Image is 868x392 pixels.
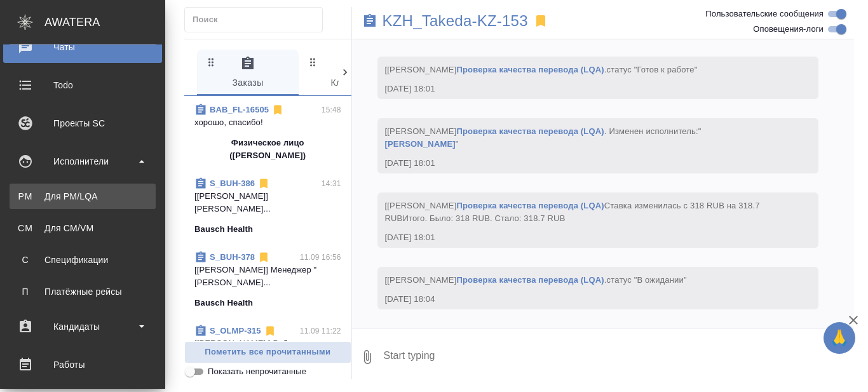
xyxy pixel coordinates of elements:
[10,215,156,241] a: CMДля CM/VM
[402,213,565,223] span: Итого. Было: 318 RUB. Стало: 318.7 RUB
[753,23,824,36] span: Оповещения-логи
[385,126,702,149] span: " "
[824,322,855,354] button: 🙏
[383,15,528,27] a: KZH_Takeda-KZ-153
[10,114,156,133] div: Проекты SC
[385,157,775,170] div: [DATE] 18:01
[10,184,156,209] a: PMДля PM/LQA
[16,285,149,298] div: Платёжные рейсы
[10,37,156,57] div: Чаты
[456,201,604,210] a: Проверка качества перевода (LQA)
[257,251,270,264] svg: Отписаться
[322,104,341,116] p: 15:48
[16,253,149,266] div: Спецификации
[194,223,253,236] p: Bausch Health
[456,65,604,74] a: Проверка качества перевода (LQA)
[10,317,156,336] div: Кандидаты
[210,105,269,114] a: BAB_FL-16505
[194,297,253,309] p: Bausch Health
[210,252,255,262] a: S_BUH-378
[16,190,149,203] div: Для PM/LQA
[264,325,276,337] svg: Отписаться
[607,275,687,285] span: статус "В ожидании"
[205,56,291,91] span: Заказы
[184,243,351,317] div: S_BUH-37811.09 16:56[[PERSON_NAME]] Менеджер "[PERSON_NAME]...Bausch Health
[191,345,344,360] span: Пометить все прочитанными
[3,349,162,381] a: Работы
[184,170,351,243] div: S_BUH-38614:31[[PERSON_NAME]] [PERSON_NAME]...Bausch Health
[456,126,604,136] a: Проверка качества перевода (LQA)
[306,56,393,91] span: Клиенты
[300,325,341,337] p: 11.09 11:22
[3,107,162,139] a: Проекты SC
[829,325,850,351] span: 🙏
[194,137,341,162] p: Физическое лицо ([PERSON_NAME])
[194,190,341,215] p: [[PERSON_NAME]] [PERSON_NAME]...
[607,65,698,74] span: статус "Готов к работе"
[385,275,687,285] span: [[PERSON_NAME] .
[10,152,156,171] div: Исполнители
[194,116,341,129] p: хорошо, спасибо!
[193,11,322,29] input: Поиск
[16,222,149,234] div: Для CM/VM
[184,96,351,170] div: BAB_FL-1650515:48хорошо, спасибо!Физическое лицо ([PERSON_NAME])
[10,355,156,374] div: Работы
[210,179,255,188] a: S_BUH-386
[385,231,775,244] div: [DATE] 18:01
[194,264,341,289] p: [[PERSON_NAME]] Менеджер "[PERSON_NAME]...
[300,251,341,264] p: 11.09 16:56
[385,139,456,149] a: [PERSON_NAME]
[10,247,156,273] a: ССпецификации
[210,326,261,335] a: S_OLMP-315
[307,56,319,68] svg: Зажми и перетащи, чтобы поменять порядок вкладок
[385,126,702,149] span: [[PERSON_NAME] . Изменен исполнитель:
[3,31,162,63] a: Чаты
[10,279,156,304] a: ППлатёжные рейсы
[10,76,156,95] div: Todo
[205,56,217,68] svg: Зажми и перетащи, чтобы поменять порядок вкладок
[3,69,162,101] a: Todo
[257,177,270,190] svg: Отписаться
[184,317,351,391] div: S_OLMP-31511.09 11:22[[PERSON_NAME] ] Работа Редактура. стат...OLYMPUS
[322,177,341,190] p: 14:31
[385,65,698,74] span: [[PERSON_NAME] .
[184,341,351,363] button: Пометить все прочитанными
[456,275,604,285] a: Проверка качества перевода (LQA)
[385,293,775,306] div: [DATE] 18:04
[208,365,306,378] span: Показать непрочитанные
[385,83,775,95] div: [DATE] 18:01
[705,8,824,20] span: Пользовательские сообщения
[385,201,763,223] span: [[PERSON_NAME] Ставка изменилась с 318 RUB на 318.7 RUB
[194,337,341,363] p: [[PERSON_NAME] ] Работа Редактура. стат...
[44,10,165,35] div: AWATERA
